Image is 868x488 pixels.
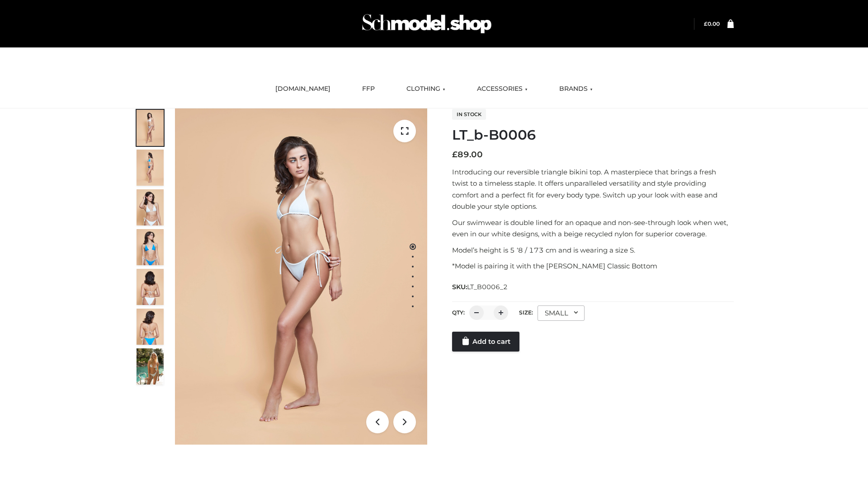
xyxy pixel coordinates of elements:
[452,244,734,256] p: Model’s height is 5 ‘8 / 173 cm and is wearing a size S.
[452,217,734,240] p: Our swimwear is double lined for an opaque and non-see-through look when wet, even in our white d...
[704,20,720,27] bdi: 0.00
[470,79,534,99] a: ACCESSORIES
[269,79,337,99] a: [DOMAIN_NAME]
[467,283,508,291] span: LT_B0006_2
[452,282,509,292] span: SKU:
[175,108,427,445] img: LT_b-B0006
[452,309,465,316] label: QTY:
[519,309,533,316] label: Size:
[452,332,519,352] a: Add to cart
[552,79,599,99] a: BRANDS
[137,309,164,345] img: ArielClassicBikiniTop_CloudNine_AzureSky_OW114ECO_8-scaled.jpg
[452,150,458,160] span: £
[400,79,452,99] a: CLOTHING
[137,348,164,385] img: Arieltop_CloudNine_AzureSky2.jpg
[137,189,164,225] img: ArielClassicBikiniTop_CloudNine_AzureSky_OW114ECO_3-scaled.jpg
[452,260,734,272] p: *Model is pairing it with the [PERSON_NAME] Classic Bottom
[137,269,164,305] img: ArielClassicBikiniTop_CloudNine_AzureSky_OW114ECO_7-scaled.jpg
[452,127,734,143] h1: LT_b-B0006
[359,6,495,42] img: Schmodel Admin 964
[704,20,720,27] a: £0.00
[137,229,164,265] img: ArielClassicBikiniTop_CloudNine_AzureSky_OW114ECO_4-scaled.jpg
[704,20,708,27] span: £
[137,150,164,186] img: ArielClassicBikiniTop_CloudNine_AzureSky_OW114ECO_2-scaled.jpg
[137,110,164,146] img: ArielClassicBikiniTop_CloudNine_AzureSky_OW114ECO_1-scaled.jpg
[538,305,585,321] div: SMALL
[355,79,382,99] a: FFP
[452,166,734,212] p: Introducing our reversible triangle bikini top. A masterpiece that brings a fresh twist to a time...
[452,150,483,160] bdi: 89.00
[452,109,486,120] span: In stock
